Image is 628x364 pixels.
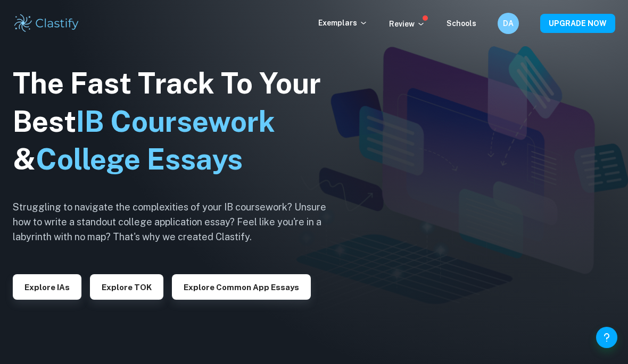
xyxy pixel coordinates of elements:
[90,282,163,292] a: Explore TOK
[498,13,519,34] button: DA
[13,200,343,244] h6: Struggling to navigate the complexities of your IB coursework? Unsure how to write a standout col...
[596,327,617,348] button: Help and Feedback
[13,274,81,300] button: Explore IAs
[172,274,311,300] button: Explore Common App essays
[540,14,615,33] button: UPGRADE NOW
[447,19,476,28] a: Schools
[90,274,163,300] button: Explore TOK
[36,142,243,176] span: College Essays
[318,17,368,29] p: Exemplars
[13,282,81,292] a: Explore IAs
[13,64,343,179] h1: The Fast Track To Your Best &
[172,282,311,292] a: Explore Common App essays
[389,18,425,30] p: Review
[76,105,275,138] span: IB Coursework
[13,13,80,34] img: Clastify logo
[502,18,515,29] h6: DA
